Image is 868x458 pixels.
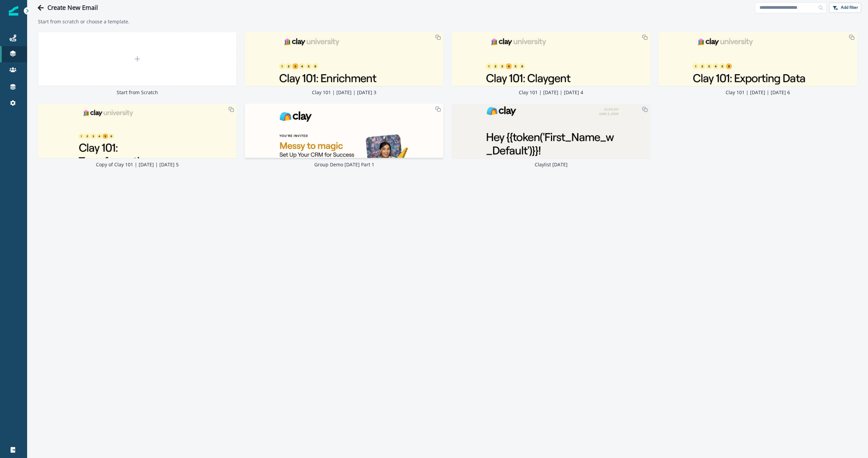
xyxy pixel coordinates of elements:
button: Go back [34,1,47,15]
p: Clay 101 | [DATE] | [DATE] 6 [658,89,857,96]
p: Start from scratch or choose a template. [38,18,857,25]
p: Start from Scratch [38,89,237,96]
img: Inflection [9,6,18,16]
p: Add filter [841,5,858,10]
p: Group Demo [DATE] Part 1 [245,161,443,168]
p: Copy of Clay 101 | [DATE] | [DATE] 5 [38,161,237,168]
button: Add filter [829,3,861,13]
h1: Create New Email [47,4,98,12]
p: Clay 101 | [DATE] | [DATE] 3 [245,89,443,96]
p: Claylist [DATE] [452,161,650,168]
p: Clay 101 | [DATE] | [DATE] 4 [452,89,650,96]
